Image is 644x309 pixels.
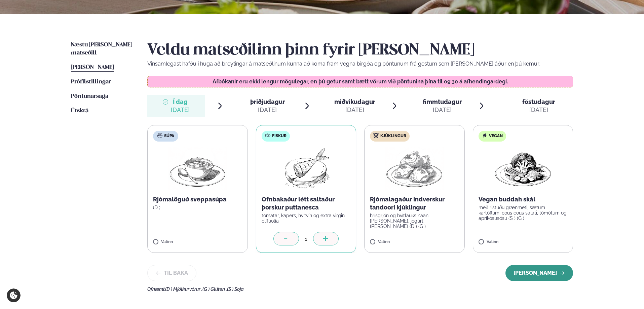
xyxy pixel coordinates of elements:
[373,133,379,138] img: chicken.svg
[153,205,242,210] p: (D )
[71,79,111,85] span: Prófílstillingar
[334,106,375,114] div: [DATE]
[262,213,351,224] p: tómatar, kapers, hvítvín og extra virgin ólífuolía
[250,98,285,105] span: þriðjudagur
[71,107,88,115] a: Útskrá
[250,106,285,114] div: [DATE]
[154,79,566,84] p: Afbókanir eru ekki lengur mögulegar, en þú getur samt bætt vörum við pöntunina þína til 09:30 á a...
[168,147,227,190] img: Soup.png
[334,98,375,105] span: miðvikudagur
[71,64,114,72] a: [PERSON_NAME]
[147,41,573,60] h2: Veldu matseðilinn þinn fyrir [PERSON_NAME]
[147,286,573,292] div: Ofnæmi:
[479,195,568,203] p: Vegan buddah skál
[522,106,555,114] div: [DATE]
[265,133,270,138] img: fish.svg
[272,133,287,139] span: Fiskur
[482,133,487,138] img: Vegan.svg
[385,147,444,190] img: Chicken-thighs.png
[164,133,174,139] span: Súpa
[489,133,503,139] span: Vegan
[171,98,190,106] span: Í dag
[165,286,202,292] span: (D ) Mjólkurvörur ,
[262,195,351,211] p: Ofnbakaður létt saltaður þorskur puttanesca
[71,42,132,56] span: Næstu [PERSON_NAME] matseðill
[71,78,111,86] a: Prófílstillingar
[423,98,462,105] span: fimmtudagur
[299,235,313,243] div: 1
[380,133,406,139] span: Kjúklingur
[7,288,21,302] a: Cookie settings
[71,41,134,57] a: Næstu [PERSON_NAME] matseðill
[171,106,190,114] div: [DATE]
[276,147,336,190] img: Fish.png
[147,265,196,281] button: Til baka
[71,108,88,114] span: Útskrá
[493,147,553,190] img: Vegan.png
[71,92,108,101] a: Pöntunarsaga
[157,133,162,138] img: soup.svg
[71,65,114,70] span: [PERSON_NAME]
[147,60,573,68] p: Vinsamlegast hafðu í huga að breytingar á matseðlinum kunna að koma fram vegna birgða og pöntunum...
[370,195,459,211] p: Rjómalagaður indverskur tandoori kjúklingur
[71,93,108,99] span: Pöntunarsaga
[522,98,555,105] span: föstudagur
[227,286,244,292] span: (S ) Soja
[153,195,242,203] p: Rjómalöguð sveppasúpa
[370,213,459,229] p: hrísgrjón og hvítlauks naan [PERSON_NAME], jógúrt [PERSON_NAME] (D ) (G )
[479,205,568,221] p: með ristuðu grænmeti, sætum kartöflum, cous cous salati, tómötum og apríkósusósu (S ) (G )
[202,286,227,292] span: (G ) Glúten ,
[505,265,573,281] button: [PERSON_NAME]
[423,106,462,114] div: [DATE]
